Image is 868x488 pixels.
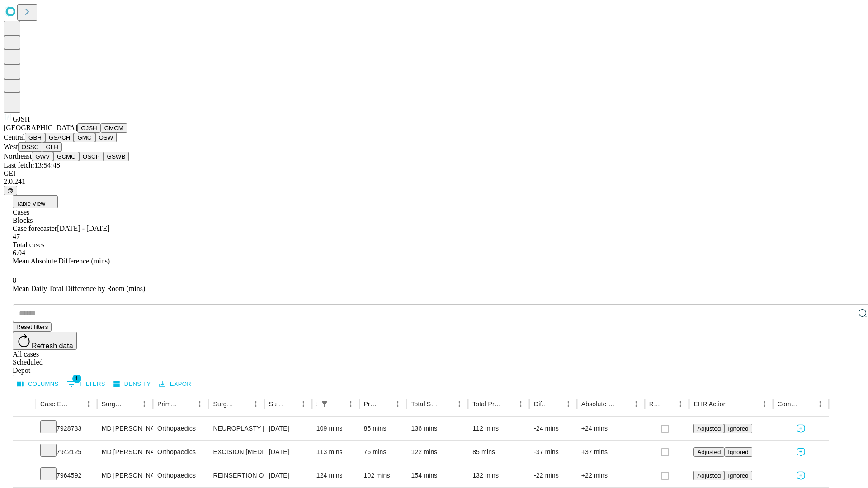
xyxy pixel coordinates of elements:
[801,398,814,410] button: Sort
[13,277,16,284] span: 8
[411,400,439,408] div: Total Scheduled Duration
[213,417,259,440] div: NEUROPLASTY [MEDICAL_DATA] AT [GEOGRAPHIC_DATA]
[411,441,463,464] div: 122 mins
[4,186,17,195] button: @
[814,398,826,410] button: Menu
[101,123,127,133] button: GMCM
[53,152,79,161] button: GCMC
[697,472,721,479] span: Adjusted
[514,398,527,410] button: Menu
[472,441,525,464] div: 85 mins
[269,400,283,408] div: Surgery Date
[77,123,101,133] button: GJSH
[157,417,204,440] div: Orthopaedics
[318,398,331,410] button: Show filters
[316,400,317,408] div: Scheduled In Room Duration
[102,441,148,464] div: MD [PERSON_NAME] [PERSON_NAME]
[472,417,525,440] div: 112 mins
[534,441,572,464] div: -37 mins
[697,425,721,432] span: Adjusted
[111,377,153,391] button: Density
[316,417,355,440] div: 109 mins
[344,398,357,410] button: Menu
[693,471,724,480] button: Adjusted
[32,152,53,161] button: GWV
[82,398,95,410] button: Menu
[778,400,800,408] div: Comments
[13,195,58,208] button: Table View
[250,398,262,410] button: Menu
[318,398,331,410] div: 1 active filter
[728,398,741,410] button: Sort
[4,143,18,150] span: West
[18,468,31,484] button: Expand
[74,133,95,142] button: GMC
[181,398,193,410] button: Sort
[581,417,640,440] div: +24 mins
[72,374,81,383] span: 1
[45,133,74,142] button: GSACH
[102,417,148,440] div: MD [PERSON_NAME] [PERSON_NAME]
[534,400,548,408] div: Difference
[13,257,110,265] span: Mean Absolute Difference (mins)
[213,441,259,464] div: EXCISION [MEDICAL_DATA] WRIST
[562,398,575,410] button: Menu
[18,421,31,437] button: Expand
[269,464,307,487] div: [DATE]
[16,200,45,207] span: Table View
[364,441,402,464] div: 76 mins
[693,400,726,408] div: EHR Action
[18,445,31,460] button: Expand
[4,133,25,141] span: Central
[364,400,378,408] div: Predicted In Room Duration
[79,152,104,161] button: OSCP
[40,441,93,464] div: 7942125
[32,342,73,350] span: Refresh data
[392,398,404,410] button: Menu
[95,133,117,142] button: OSW
[693,424,724,433] button: Adjusted
[16,324,48,330] span: Reset filters
[13,233,20,240] span: 47
[237,398,250,410] button: Sort
[284,398,297,410] button: Sort
[157,441,204,464] div: Orthopaedics
[13,285,145,292] span: Mean Daily Total Difference by Room (mins)
[411,417,463,440] div: 136 mins
[411,464,463,487] div: 154 mins
[617,398,630,410] button: Sort
[674,398,687,410] button: Menu
[581,464,640,487] div: +22 mins
[4,161,60,169] span: Last fetch: 13:54:48
[502,398,514,410] button: Sort
[316,441,355,464] div: 113 mins
[13,115,30,123] span: GJSH
[661,398,674,410] button: Sort
[316,464,355,487] div: 124 mins
[724,447,752,457] button: Ignored
[269,417,307,440] div: [DATE]
[102,464,148,487] div: MD [PERSON_NAME] [PERSON_NAME]
[581,400,616,408] div: Absolute Difference
[157,464,204,487] div: Orthopaedics
[40,400,69,408] div: Case Epic Id
[18,142,42,152] button: OSSC
[269,441,307,464] div: [DATE]
[7,187,14,194] span: @
[65,377,108,391] button: Show filters
[4,124,77,131] span: [GEOGRAPHIC_DATA]
[13,249,25,257] span: 6.04
[15,377,61,391] button: Select columns
[13,241,44,249] span: Total cases
[40,417,93,440] div: 7928733
[102,400,124,408] div: Surgeon Name
[549,398,562,410] button: Sort
[40,464,93,487] div: 7964592
[297,398,310,410] button: Menu
[724,471,752,480] button: Ignored
[4,152,32,160] span: Northeast
[534,417,572,440] div: -24 mins
[157,377,197,391] button: Export
[4,178,864,186] div: 2.0.241
[728,425,748,432] span: Ignored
